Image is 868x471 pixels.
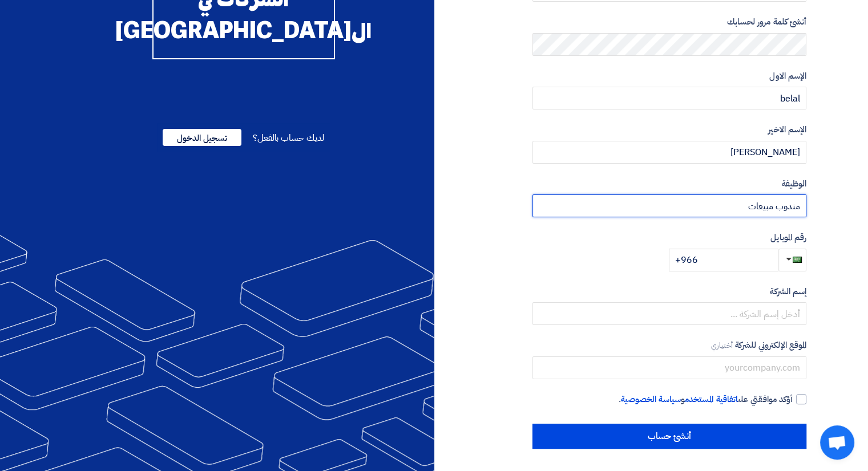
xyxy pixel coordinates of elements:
[532,231,806,244] label: رقم الموبايل
[532,123,806,136] label: الإسم الاخير
[621,393,681,405] a: سياسة الخصوصية
[532,177,806,190] label: الوظيفة
[532,356,806,379] input: yourcompany.com
[619,393,793,406] span: أؤكد موافقتي على و .
[532,302,806,325] input: أدخل إسم الشركة ...
[532,141,806,164] input: أدخل الإسم الاخير ...
[532,285,806,298] label: إسم الشركة
[163,131,241,145] a: تسجيل الدخول
[532,70,806,83] label: الإسم الاول
[532,424,806,449] input: أنشئ حساب
[820,425,854,460] div: Open chat
[532,194,806,217] input: أدخل الوظيفة ...
[532,87,806,109] input: أدخل الإسم الاول ...
[669,249,778,271] input: أدخل رقم الموبايل ...
[253,131,324,145] span: لديك حساب بالفعل؟
[532,15,806,29] label: أنشئ كلمة مرور لحسابك
[711,340,733,351] span: أختياري
[532,339,806,352] label: الموقع الإلكتروني للشركة
[685,393,738,405] a: اتفاقية المستخدم
[163,129,241,146] span: تسجيل الدخول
